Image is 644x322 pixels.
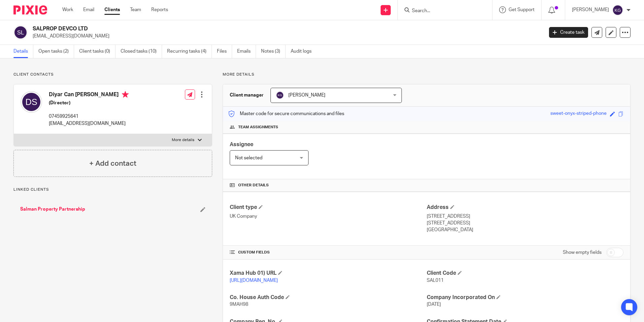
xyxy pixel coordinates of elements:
a: Closed tasks (10) [121,45,162,58]
span: Other details [238,183,269,188]
p: Linked clients [13,187,212,192]
a: Create task [549,27,588,38]
img: svg%3E [13,25,28,39]
h5: (Director) [49,100,129,106]
span: Not selected [235,156,262,160]
p: Master code for secure communications and files [228,110,344,117]
h4: Address [427,204,623,211]
a: Email [83,6,94,13]
span: Team assignments [238,125,278,130]
a: Salman Property Partnership [20,206,85,213]
h4: Diyar Can [PERSON_NAME] [49,91,129,100]
img: Pixie [13,5,47,15]
h2: SALPROP DEVCO LTD [33,25,438,32]
h4: Company Incorporated On [427,294,623,301]
a: Details [13,45,33,58]
span: [DATE] [427,302,441,307]
label: Show empty fields [563,249,602,256]
h4: Client Code [427,270,623,277]
a: Files [217,45,232,58]
p: [EMAIL_ADDRESS][DOMAIN_NAME] [49,120,129,127]
i: Primary [122,91,129,98]
p: More details [223,72,631,77]
p: More details [172,137,194,143]
p: Client contacts [13,72,212,77]
img: svg%3E [612,5,623,16]
a: Team [130,6,141,13]
img: svg%3E [276,91,284,99]
a: Reports [151,6,168,13]
p: [EMAIL_ADDRESS][DOMAIN_NAME] [33,33,539,39]
p: [GEOGRAPHIC_DATA] [427,226,623,233]
h4: Client type [230,204,426,211]
span: SAL011 [427,278,444,283]
span: [PERSON_NAME] [288,93,325,98]
p: [STREET_ADDRESS] [427,220,623,226]
p: UK Company [230,213,426,220]
a: Notes (3) [261,45,286,58]
h4: Co. House Auth Code [230,294,426,301]
h4: + Add contact [89,158,136,169]
span: 9MAH98 [230,302,248,307]
h3: Client manager [230,92,264,99]
img: svg%3E [21,91,42,113]
h4: Xama Hub 01) URL [230,270,426,277]
span: Get Support [509,7,535,12]
a: Audit logs [291,45,317,58]
p: [PERSON_NAME] [572,6,609,13]
a: Emails [237,45,256,58]
h4: CUSTOM FIELDS [230,250,426,255]
div: sweet-onyx-striped-phone [550,110,607,118]
a: Clients [104,6,120,13]
span: Assignee [230,142,253,147]
a: Recurring tasks (4) [167,45,212,58]
a: [URL][DOMAIN_NAME] [230,278,278,283]
p: 07459925641 [49,113,129,120]
input: Search [411,8,472,14]
a: Client tasks (0) [79,45,116,58]
p: [STREET_ADDRESS] [427,213,623,220]
a: Open tasks (2) [38,45,74,58]
a: Work [62,6,73,13]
